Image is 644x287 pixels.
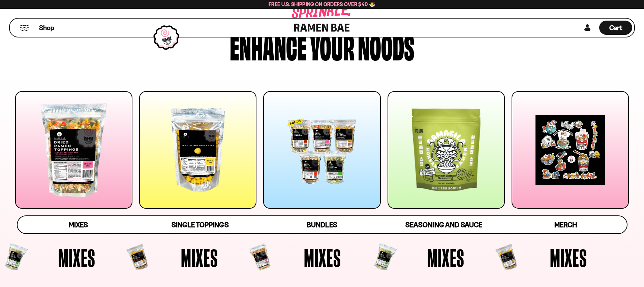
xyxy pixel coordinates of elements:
[383,216,505,233] a: Seasoning and Sauce
[358,30,414,62] div: noods
[554,220,577,229] span: Merch
[310,30,355,62] div: your
[20,25,29,31] button: Mobile Menu Trigger
[39,21,54,35] a: Shop
[505,216,627,233] a: Merch
[261,216,383,233] a: Bundles
[609,24,622,32] span: Cart
[18,216,140,233] a: Mixes
[230,30,307,62] div: Enhance
[172,220,228,229] span: Single Toppings
[427,245,464,270] span: Mixes
[307,220,337,229] span: Bundles
[181,245,218,270] span: Mixes
[58,245,95,270] span: Mixes
[39,23,54,32] span: Shop
[405,220,482,229] span: Seasoning and Sauce
[69,220,88,229] span: Mixes
[269,1,375,7] span: Free U.S. Shipping on Orders over $40 🍜
[304,245,341,270] span: Mixes
[550,245,587,270] span: Mixes
[139,216,261,233] a: Single Toppings
[599,19,632,37] div: Cart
